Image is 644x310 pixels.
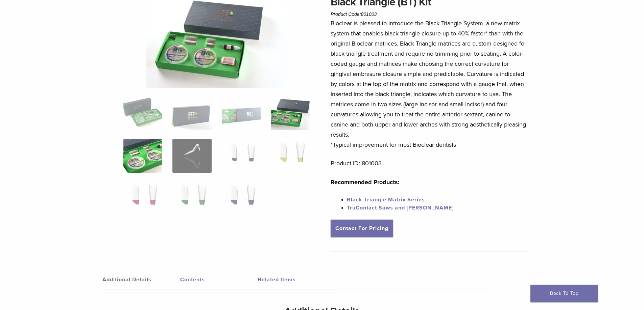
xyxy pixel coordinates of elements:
p: Product ID: 801003 [331,158,529,168]
span: Product Code: [331,11,377,17]
a: Contact For Pricing [331,220,393,237]
img: Black Triangle (BT) Kit - Image 9 [123,181,162,215]
img: Black Triangle (BT) Kit - Image 7 [222,139,261,173]
img: Black Triangle (BT) Kit - Image 5 [123,139,162,173]
a: Additional Details [102,270,180,289]
a: Contents [180,270,258,289]
a: Back To Top [530,285,598,302]
a: TruContact Saws and [PERSON_NAME] [347,204,454,211]
span: 801003 [361,11,377,17]
strong: Recommended Products: [331,178,400,186]
img: Intro-Black-Triangle-Kit-6-Copy-e1548792917662-324x324.jpg [123,96,162,130]
img: Black Triangle (BT) Kit - Image 11 [222,181,261,215]
img: Black Triangle (BT) Kit - Image 10 [172,181,211,215]
a: Black Triangle Matrix Series [347,196,425,203]
a: Related Items [258,270,336,289]
img: Black Triangle (BT) Kit - Image 2 [172,96,211,130]
img: Black Triangle (BT) Kit - Image 4 [271,96,310,130]
img: Black Triangle (BT) Kit - Image 8 [271,139,310,173]
p: Bioclear is pleased to introduce the Black Triangle System, a new matrix system that enables blac... [331,18,529,150]
img: Black Triangle (BT) Kit - Image 6 [172,139,211,173]
img: Black Triangle (BT) Kit - Image 3 [222,96,261,130]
